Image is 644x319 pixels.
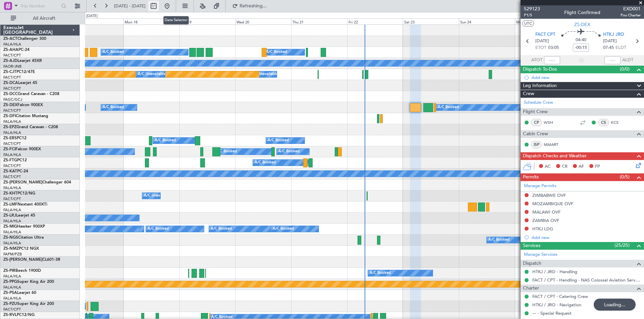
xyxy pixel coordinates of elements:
span: ATOT [531,57,542,64]
div: A/C Booked [488,235,509,245]
div: A/C Booked [273,224,294,234]
div: ZAMBIA OVF [532,218,559,223]
span: ZS-PSA [3,291,17,295]
span: [DATE] [535,38,549,45]
a: ZS-[PERSON_NAME]Challenger 604 [3,180,71,184]
span: ZS-NMZ [3,247,19,251]
span: ZS-DFI [3,114,16,118]
span: (25/25) [614,242,630,249]
span: Dispatch To-Dos [523,66,557,73]
span: [DATE] [603,38,617,45]
div: ZIMBABWE OVF [532,192,566,198]
div: A/C Booked [370,268,391,278]
div: A/C Booked [103,102,124,112]
span: Pos Charter [621,12,641,18]
a: FALA/HLA [3,296,21,301]
button: All Aircraft [7,13,73,24]
span: ELDT [615,45,626,51]
div: A/C Booked [255,158,276,168]
span: 07:45 [603,45,614,51]
a: MMART [544,142,559,148]
a: FALA/HLA [3,130,21,135]
span: ZS-FTG [3,158,17,162]
span: ZS-KAT [3,169,17,173]
div: A/C Unavailable [250,69,278,79]
div: Thu 21 [291,18,347,24]
div: Flight Confirmed [564,9,600,16]
span: ZS-DEX [574,21,590,28]
div: Date Selector [163,16,189,24]
a: WSH [544,119,559,126]
span: ZS-[PERSON_NAME] [3,180,42,184]
span: (0/0) [620,66,630,73]
span: ZS-PPG [3,280,17,284]
div: Mon 18 [123,18,179,24]
span: ZS-DCC [3,92,18,96]
span: ZS-DCA [3,81,18,85]
a: FACT/CPT [3,196,21,202]
a: FALA/HLA [3,219,21,224]
div: A/C Booked [211,224,232,234]
span: ALDT [622,57,633,64]
a: ZS-AJDLearjet 45XR [3,59,42,63]
input: Trip Number [20,1,59,11]
a: ZS-FCIFalcon 900EX [3,147,41,151]
span: EXD001 [621,5,641,12]
a: ZS-KATPC-24 [3,169,28,173]
span: Charter [523,285,539,292]
div: Mon 25 [515,18,571,24]
a: FACT / CPT - Handling - NAS Colossal Aviation Services (Pty) Ltd [532,277,641,283]
a: FALA/HLA [3,185,21,190]
div: A/C Booked [103,47,124,57]
button: UTC [522,20,534,26]
a: ZS-PSALearjet 60 [3,291,36,295]
div: A/C Unavailable [144,191,172,201]
div: Fri 22 [347,18,403,24]
div: A/C Booked [266,47,287,57]
span: Cabin Crew [523,130,548,138]
span: ZS-AHA [3,48,18,52]
a: FACT/CPT [3,86,21,91]
span: All Aircraft [17,16,71,21]
a: ZS-DEXFalcon 900EX [3,103,43,107]
a: ZS-LRJLearjet 45 [3,214,35,218]
div: [DATE] [86,13,98,19]
span: ZS-CJT [3,70,16,74]
div: A/C Booked [268,136,289,146]
a: FACT/CPT [3,108,21,113]
span: AC [545,163,551,170]
a: ZS-MIGHawker 900XP [3,225,45,229]
div: A/C Unavailable [138,69,166,79]
div: MOZAMBIQUE OVF [532,201,573,207]
span: ZS-FCI [3,147,15,151]
a: FACT/CPT [3,75,21,80]
span: Crew [523,90,534,98]
span: 529123 [524,5,540,12]
span: Dispatch [523,260,541,267]
span: ZS-RVL [3,313,17,317]
span: ZS-ACT [3,37,17,41]
span: P1/5 [524,12,540,18]
a: FACT/CPT [3,141,21,146]
div: ISP [531,141,542,148]
div: Wed 20 [235,18,291,24]
a: Schedule Crew [524,99,553,106]
div: CP [531,119,542,126]
span: ZS-KHT [3,191,17,195]
div: Sat 23 [403,18,459,24]
a: FAGC/GCJ [3,97,22,102]
span: AF [579,163,584,170]
a: ZS-AHAPC-24 [3,48,30,52]
a: ZS-DFICitation Mustang [3,114,48,118]
a: Manage Services [524,251,557,258]
span: 04:40 [576,37,586,44]
a: ZS-PPGSuper King Air 200 [3,280,54,284]
a: ZS-NGSCitation Ultra [3,236,44,240]
span: ETOT [535,45,546,51]
a: FALA/HLA [3,241,21,246]
a: ZS-KHTPC12/NG [3,191,35,195]
a: FALA/HLA [3,42,21,47]
div: Add new [532,75,641,80]
span: ZS-AJD [3,59,17,63]
div: CS [598,119,609,126]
